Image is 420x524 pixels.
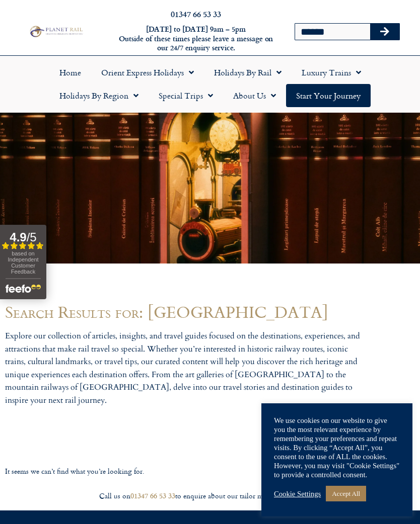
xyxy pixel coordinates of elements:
[5,467,201,476] div: It seems we can’t find what you’re looking for.
[149,84,223,107] a: Special Trips
[370,24,399,40] button: Search
[49,61,91,84] a: Home
[5,330,365,407] p: Explore our collection of articles, insights, and travel guides focused on the destinations, expe...
[49,84,149,107] a: Holidays by Region
[28,25,84,38] img: Planet Rail Train Holidays Logo
[5,491,415,501] div: Call us on to enquire about our tailor made holidays by rail
[5,304,415,320] h1: Search Results for: [GEOGRAPHIC_DATA]
[223,84,286,107] a: About Us
[171,8,221,20] a: 01347 66 53 33
[326,486,366,501] a: Accept All
[274,489,321,498] a: Cookie Settings
[114,25,277,53] h6: [DATE] to [DATE] 9am – 5pm Outside of these times please leave a message on our 24/7 enquiry serv...
[5,61,415,107] nav: Menu
[292,61,371,84] a: Luxury Trains
[286,84,371,107] a: Start your Journey
[91,61,204,84] a: Orient Express Holidays
[204,61,292,84] a: Holidays by Rail
[130,490,175,501] a: 01347 66 53 33
[274,416,400,479] div: We use cookies on our website to give you the most relevant experience by remembering your prefer...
